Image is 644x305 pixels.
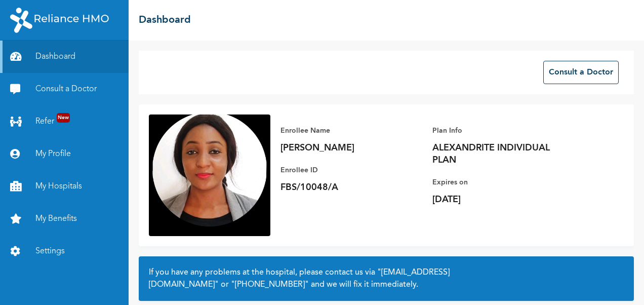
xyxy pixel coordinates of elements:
iframe: SalesIQ Chatwindow [444,8,641,297]
p: [DATE] [432,194,574,206]
p: Enrollee ID [280,164,422,176]
h2: Dashboard [139,13,191,28]
a: "[PHONE_NUMBER]" [231,281,309,289]
p: Enrollee Name [280,125,422,137]
p: ALEXANDRITE INDIVIDUAL PLAN [432,142,574,166]
h2: If you have any problems at the hospital, please contact us via or and we will fix it immediately. [149,266,624,291]
p: Plan Info [432,125,574,137]
p: FBS/10048/A [280,181,422,194]
p: Expires on [432,176,574,188]
img: RelianceHMO's Logo [10,8,109,33]
p: [PERSON_NAME] [280,142,422,154]
img: Enrollee [149,115,270,236]
span: New [57,113,70,123]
